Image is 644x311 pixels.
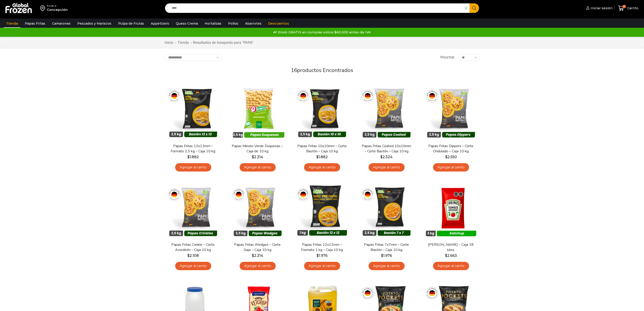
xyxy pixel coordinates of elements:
span: $ [380,155,383,159]
span: $ [252,253,254,258]
bdi: 2.663 [445,253,457,258]
a: Pulpa de Frutas [116,19,146,28]
bdi: 2.314 [252,155,263,159]
div: Enviar a [47,4,68,7]
h1: Resultados de búsqueda para “PAPA” [193,40,254,45]
a: Abarrotes [243,19,264,28]
span: $ [316,155,319,159]
a: Papas Fritas Coated 10x10mm – Corte Bastón – Caja 10 kg [360,144,412,154]
span: 0 [622,5,626,8]
bdi: 1.976 [381,253,392,258]
bdi: 2.324 [380,155,393,159]
span: $ [316,253,319,258]
bdi: 2.314 [252,253,263,258]
select: Pedido de la tienda [164,54,222,61]
a: Papas Fritas Dippers – Corte Ondulado – Caja 10 kg [425,144,477,154]
a: Agregar al carrito: “Papas Fritas Crinkle - Corte Acordeón - Caja 10 kg” [175,262,211,270]
span: $ [187,155,190,159]
a: Descuentos [266,19,291,28]
a: 0 Carrito [617,3,639,14]
a: Tienda [4,19,20,28]
a: Inicio [164,40,174,45]
bdi: 2.550 [445,155,457,159]
a: Iniciar sesión [585,4,612,13]
a: [PERSON_NAME] – Caja 18 kilos [425,242,477,253]
a: Papas Fritas 10x10mm – Corte Bastón – Caja 10 kg [296,144,348,154]
a: Agregar al carrito: “Papas Fritas Coated 10x10mm - Corte Bastón - Caja 10 kg” [369,163,405,172]
span: $ [252,155,254,159]
div: Concepción [47,7,68,12]
a: Pollos [226,19,241,28]
a: Papas Fritas [23,19,48,28]
a: Agregar al carrito: “Papas Fritas 7x7mm - Corte Bastón - Caja 10 kg” [369,262,405,270]
span: Mostrar [440,55,455,60]
a: Camarones [50,19,73,28]
a: Papas Fritas Crinkle – Corte Acordeón – Caja 10 kg [167,242,219,253]
a: Agregar al carrito: “Papas Minuto Verde Duquesas - Caja de 10 kg” [240,163,276,172]
span: Carrito [626,6,638,10]
a: Papas Fritas 7x7mm – Corte Bastón – Caja 10 kg [360,242,412,253]
a: Papas Fritas 13x13mm – Formato 2,5 kg – Caja 10 kg [167,144,219,154]
a: Papas Fritas Wedges – Corte Gajo – Caja 10 kg [231,242,283,253]
span: 16 [291,67,297,74]
span: $ [445,253,447,258]
a: Tienda [177,40,189,45]
a: Agregar al carrito: “Papas Fritas 12x12mm - Formato 1 kg - Caja 10 kg” [304,262,340,270]
a: Agregar al carrito: “Papas Fritas 13x13mm - Formato 2,5 kg - Caja 10 kg” [175,163,211,172]
a: Queso Crema [174,19,200,28]
a: Agregar al carrito: “Papas Fritas Dippers - Corte Ondulado - Caja 10 kg” [433,163,469,172]
a: Agregar al carrito: “Ketchup Heinz - Caja 18 kilos” [433,262,469,270]
span: $ [187,253,190,258]
span: $ [445,155,447,159]
bdi: 1.976 [316,253,328,258]
bdi: 1.882 [187,155,199,159]
nav: Breadcrumb [164,40,254,45]
span: Iniciar sesión [589,6,612,10]
span: $ [381,253,383,258]
a: Agregar al carrito: “Papas Fritas 10x10mm - Corte Bastón - Caja 10 kg” [304,163,340,172]
bdi: 1.882 [316,155,328,159]
img: address-field-icon.svg [40,4,47,12]
span: productos encontrados [297,67,353,74]
a: Pescados y Mariscos [75,19,114,28]
a: Papas Minuto Verde Duquesas – Caja de 10 kg [231,144,283,154]
a: Appetizers [149,19,171,28]
a: Agregar al carrito: “Papas Fritas Wedges – Corte Gajo - Caja 10 kg” [240,262,276,270]
a: Papas Fritas 12x12mm – Formato 1 kg – Caja 10 kg [296,242,348,253]
bdi: 2.108 [187,253,199,258]
button: Search button [470,3,479,13]
a: Hortalizas [202,19,224,28]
